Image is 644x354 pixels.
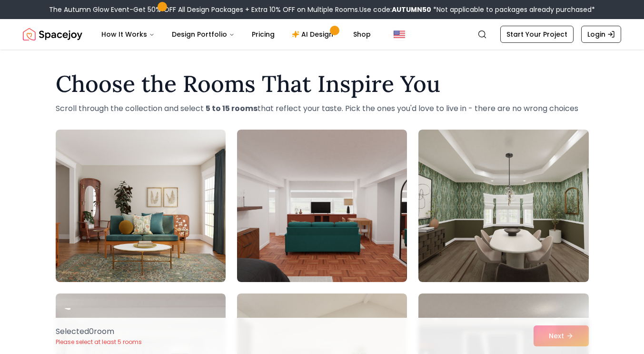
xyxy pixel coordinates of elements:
a: Shop [346,25,378,44]
button: How It Works [94,25,162,44]
div: The Autumn Glow Event-Get 50% OFF All Design Packages + Extra 10% OFF on Multiple Rooms. [49,5,595,14]
span: Use code: [359,5,431,14]
p: Scroll through the collection and select that reflect your taste. Pick the ones you'd love to liv... [56,103,589,114]
nav: Main [94,25,378,44]
a: AI Design [284,25,344,44]
a: Pricing [244,25,282,44]
img: United States [394,29,405,40]
button: Design Portfolio [164,25,242,44]
span: *Not applicable to packages already purchased* [431,5,595,14]
img: Room room-3 [418,130,588,282]
img: Room room-2 [237,130,407,282]
a: Start Your Project [500,26,574,43]
img: Spacejoy Logo [23,25,82,44]
h1: Choose the Rooms That Inspire You [56,72,589,95]
p: Selected 0 room [56,326,142,337]
a: Login [581,26,621,43]
img: Room room-1 [56,130,226,282]
p: Please select at least 5 rooms [56,338,142,346]
b: AUTUMN50 [392,5,431,14]
strong: 5 to 15 rooms [206,103,258,114]
a: Spacejoy [23,25,82,44]
nav: Global [23,19,621,50]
